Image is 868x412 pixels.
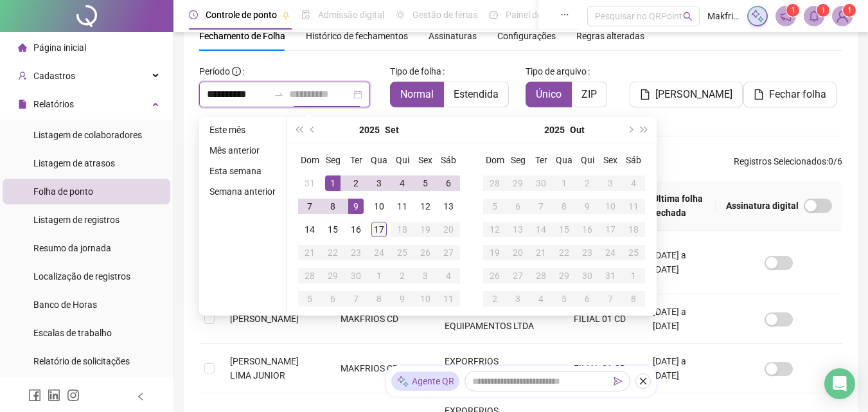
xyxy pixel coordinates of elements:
[529,264,553,287] td: 2025-10-28
[599,264,622,287] td: 2025-10-31
[576,31,644,40] span: Regras alteradas
[371,222,387,237] div: 17
[603,175,618,191] div: 3
[33,42,86,53] span: Página inicial
[394,222,410,237] div: 18
[371,175,387,191] div: 3
[526,64,587,78] span: Tipo de arquivo
[824,368,855,399] div: Open Intercom Messenger
[325,199,341,214] div: 8
[483,195,506,218] td: 2025-10-05
[599,287,622,310] td: 2025-11-07
[847,6,852,15] span: 1
[510,245,526,260] div: 20
[791,6,795,15] span: 1
[683,12,693,21] span: search
[576,241,599,264] td: 2025-10-23
[626,245,641,260] div: 25
[330,294,434,344] td: MAKFRIOS CD
[394,199,410,214] div: 11
[533,245,549,260] div: 21
[441,268,456,283] div: 4
[391,218,414,241] td: 2025-09-18
[576,218,599,241] td: 2025-10-16
[626,291,641,307] div: 8
[576,172,599,195] td: 2025-10-02
[321,264,344,287] td: 2025-09-29
[441,245,456,260] div: 27
[497,31,556,40] span: Configurações
[321,241,344,264] td: 2025-09-22
[298,218,321,241] td: 2025-09-14
[441,291,456,307] div: 11
[418,175,433,191] div: 5
[344,241,368,264] td: 2025-09-23
[483,148,506,172] th: Dom
[529,148,553,172] th: Ter
[321,287,344,310] td: 2025-10-06
[348,199,364,214] div: 9
[529,241,553,264] td: 2025-10-21
[570,117,585,143] button: month panel
[368,195,391,218] td: 2025-09-10
[206,10,277,20] span: Controle de ponto
[726,199,799,213] span: Assinatura digital
[510,222,526,237] div: 13
[33,300,97,310] span: Banco de Horas
[274,89,284,100] span: swap-right
[368,287,391,310] td: 2025-10-08
[626,175,641,191] div: 4
[33,328,112,338] span: Escalas de trabalho
[33,186,93,197] span: Folha de ponto
[348,268,364,283] div: 30
[391,195,414,218] td: 2025-09-11
[414,264,437,287] td: 2025-10-03
[750,9,765,23] img: sparkle-icon.fc2bf0ac1784a2077858766a79e2daf3.svg
[580,291,595,307] div: 6
[576,148,599,172] th: Qui
[556,175,572,191] div: 1
[626,222,641,237] div: 18
[204,122,281,138] li: Este mês
[394,291,410,307] div: 9
[483,287,506,310] td: 2025-11-02
[529,218,553,241] td: 2025-10-14
[454,88,499,100] span: Estendida
[556,268,572,283] div: 29
[487,199,502,214] div: 5
[412,10,477,20] span: Gestão de férias
[626,199,641,214] div: 11
[348,245,364,260] div: 23
[506,195,529,218] td: 2025-10-06
[321,195,344,218] td: 2025-09-08
[599,218,622,241] td: 2025-10-17
[622,241,645,264] td: 2025-10-25
[506,241,529,264] td: 2025-10-20
[418,245,433,260] div: 26
[318,10,384,20] span: Admissão digital
[510,291,526,307] div: 3
[230,314,299,324] span: [PERSON_NAME]
[622,148,645,172] th: Sáb
[533,175,549,191] div: 30
[232,67,241,76] span: info-circle
[33,158,115,168] span: Listagem de atrasos
[483,241,506,264] td: 2025-10-19
[506,218,529,241] td: 2025-10-13
[580,245,595,260] div: 23
[754,89,764,100] span: file
[487,291,502,307] div: 2
[394,245,410,260] div: 25
[390,64,441,78] span: Tipo de folha
[603,245,618,260] div: 24
[33,215,120,225] span: Listagem de registros
[483,218,506,241] td: 2025-10-12
[434,344,563,393] td: EXPORFRIOS EQUIPAMENTOS LTDA
[599,148,622,172] th: Sex
[580,199,595,214] div: 9
[603,199,618,214] div: 10
[414,218,437,241] td: 2025-09-19
[622,287,645,310] td: 2025-11-08
[298,241,321,264] td: 2025-09-21
[599,241,622,264] td: 2025-10-24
